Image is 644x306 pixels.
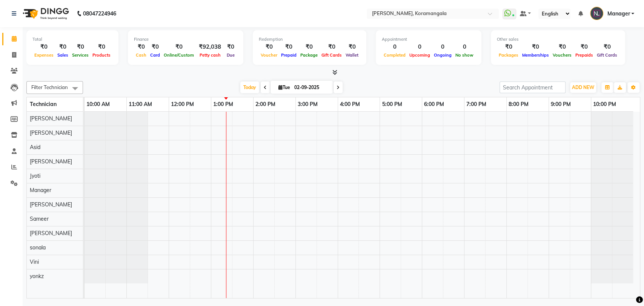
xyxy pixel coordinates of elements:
div: ₹0 [55,43,70,51]
span: Products [91,52,112,58]
div: ₹0 [497,43,520,51]
span: Petty cash [198,52,223,58]
a: 4:00 PM [338,99,362,110]
div: ₹0 [320,43,344,51]
div: ₹0 [520,43,551,51]
span: sonala [30,244,46,251]
span: Today [240,81,259,93]
span: Vini [30,258,39,265]
div: ₹0 [148,43,162,51]
div: ₹0 [32,43,55,51]
span: Ongoing [432,52,453,58]
div: ₹0 [595,43,619,51]
div: ₹0 [279,43,298,51]
span: ADD NEW [572,85,594,90]
span: Asid [30,144,40,151]
span: Services [70,52,91,58]
span: Upcoming [407,52,432,58]
div: Redemption [259,36,360,43]
span: Completed [382,52,407,58]
span: Prepaids [573,52,595,58]
span: [PERSON_NAME] [30,230,72,237]
div: ₹0 [134,43,148,51]
span: Manager [30,187,51,194]
span: Card [148,52,162,58]
input: Search Appointment [500,81,566,93]
span: Packages [497,52,520,58]
span: Manager [607,10,630,18]
span: [PERSON_NAME] [30,115,72,122]
span: No show [453,52,475,58]
span: Memberships [520,52,551,58]
div: ₹0 [224,43,237,51]
span: Package [298,52,320,58]
div: Total [32,36,112,43]
a: 1:00 PM [211,99,235,110]
div: 0 [382,43,407,51]
span: Wallet [344,52,360,58]
button: ADD NEW [570,82,596,93]
div: ₹0 [344,43,360,51]
div: ₹0 [573,43,595,51]
input: 2025-09-02 [292,82,330,93]
span: Tue [277,85,292,90]
a: 3:00 PM [296,99,320,110]
div: Other sales [497,36,619,43]
img: Manager [590,7,603,20]
span: Technician [30,101,57,108]
span: Voucher [259,52,279,58]
a: 2:00 PM [254,99,277,110]
div: ₹0 [162,43,196,51]
span: yonkz [30,273,44,280]
span: Online/Custom [162,52,196,58]
b: 08047224946 [83,3,116,24]
span: Expenses [32,52,55,58]
span: Gift Cards [320,52,344,58]
div: Finance [134,36,237,43]
a: 6:00 PM [422,99,446,110]
a: 9:00 PM [549,99,573,110]
div: ₹92,038 [196,43,224,51]
span: Sameer [30,215,49,222]
span: Gift Cards [595,52,619,58]
span: [PERSON_NAME] [30,129,72,136]
div: ₹0 [298,43,320,51]
span: Sales [55,52,70,58]
div: 0 [407,43,432,51]
a: 12:00 PM [169,99,196,110]
div: Appointment [382,36,475,43]
div: ₹0 [91,43,112,51]
a: 5:00 PM [380,99,404,110]
div: 0 [432,43,453,51]
a: 7:00 PM [464,99,488,110]
span: Filter Technician [31,84,68,90]
div: ₹0 [70,43,91,51]
div: ₹0 [551,43,573,51]
span: Prepaid [279,52,298,58]
div: 0 [453,43,475,51]
span: Vouchers [551,52,573,58]
span: Due [225,52,237,58]
span: Jyoti [30,172,40,179]
a: 8:00 PM [507,99,530,110]
a: 11:00 AM [127,99,154,110]
img: logo [19,3,71,24]
div: ₹0 [259,43,279,51]
a: 10:00 AM [85,99,112,110]
span: Cash [134,52,148,58]
a: 10:00 PM [591,99,618,110]
span: [PERSON_NAME] [30,201,72,208]
span: [PERSON_NAME] [30,158,72,165]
